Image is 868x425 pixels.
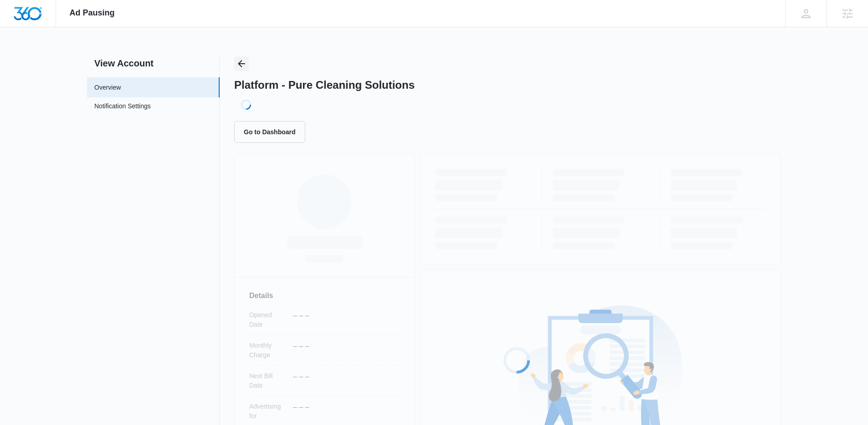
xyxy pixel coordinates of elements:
[234,78,415,92] h1: Platform - Pure Cleaning Solutions
[94,101,151,113] a: Notification Settings
[87,56,220,70] h2: View Account
[234,56,249,71] button: Back
[70,8,115,18] span: Ad Pausing
[234,121,305,143] button: Go to Dashboard
[94,83,121,92] a: Overview
[234,128,311,136] a: Go to Dashboard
